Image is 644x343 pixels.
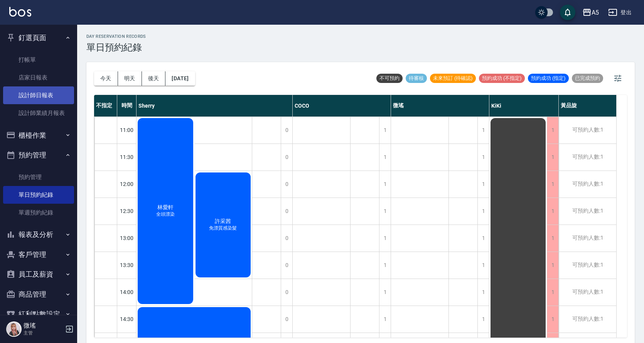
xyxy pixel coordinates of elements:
[3,125,74,145] button: 櫃檯作業
[547,198,558,225] div: 1
[572,75,603,82] span: 已完成預約
[117,144,137,171] div: 11:30
[559,306,616,333] div: 可預約人數:1
[3,304,74,324] button: 紅利點數設定
[547,117,558,144] div: 1
[118,71,142,86] button: 明天
[3,28,74,48] button: 釘選頁面
[559,171,616,198] div: 可預約人數:1
[117,171,137,198] div: 12:00
[6,321,22,337] img: Person
[391,95,489,117] div: 微瑤
[156,204,175,211] span: 林愛軒
[281,171,292,198] div: 0
[376,75,403,82] span: 不可預約
[477,279,489,306] div: 1
[137,95,293,117] div: Sherry
[547,225,558,252] div: 1
[281,279,292,306] div: 0
[281,198,292,225] div: 0
[3,51,74,69] a: 打帳單
[547,252,558,279] div: 1
[477,252,489,279] div: 1
[94,71,118,86] button: 今天
[3,204,74,221] a: 單週預約紀錄
[117,95,137,117] div: 時間
[281,306,292,333] div: 0
[477,306,489,333] div: 1
[142,71,166,86] button: 後天
[479,75,525,82] span: 預約成功 (不指定)
[165,71,195,86] button: [DATE]
[379,252,391,279] div: 1
[281,252,292,279] div: 0
[86,34,146,39] h2: day Reservation records
[213,218,233,225] span: 許采茜
[477,171,489,198] div: 1
[117,198,137,225] div: 12:30
[430,75,476,82] span: 未來預訂 (待確認)
[559,252,616,279] div: 可預約人數:1
[117,117,137,144] div: 11:00
[489,95,559,117] div: KiKi
[3,104,74,122] a: 設計師業績月報表
[605,5,635,20] button: 登出
[547,144,558,171] div: 1
[3,186,74,204] a: 單日預約紀錄
[379,117,391,144] div: 1
[379,144,391,171] div: 1
[3,86,74,104] a: 設計師日報表
[477,144,489,171] div: 1
[117,252,137,279] div: 13:30
[3,284,74,304] button: 商品管理
[559,225,616,252] div: 可預約人數:1
[155,211,176,218] span: 全頭漂染
[547,306,558,333] div: 1
[117,306,137,333] div: 14:30
[3,245,74,265] button: 客戶管理
[117,225,137,252] div: 13:00
[24,322,63,329] h5: 微瑤
[560,5,575,20] button: save
[477,117,489,144] div: 1
[559,95,617,117] div: 黃品旋
[86,42,146,53] h3: 單日預約紀錄
[477,225,489,252] div: 1
[379,225,391,252] div: 1
[281,144,292,171] div: 0
[528,75,569,82] span: 預約成功 (指定)
[281,117,292,144] div: 0
[3,168,74,186] a: 預約管理
[379,171,391,198] div: 1
[559,279,616,306] div: 可預約人數:1
[547,171,558,198] div: 1
[559,144,616,171] div: 可預約人數:1
[24,329,63,336] p: 主管
[94,95,117,117] div: 不指定
[281,225,292,252] div: 0
[579,5,602,20] button: A5
[3,264,74,284] button: 員工及薪資
[3,69,74,86] a: 店家日報表
[379,198,391,225] div: 1
[559,117,616,144] div: 可預約人數:1
[559,198,616,225] div: 可預約人數:1
[207,225,238,231] span: 免漂質感染髮
[592,8,599,17] div: A5
[3,145,74,165] button: 預約管理
[379,279,391,306] div: 1
[477,198,489,225] div: 1
[293,95,391,117] div: COCO
[547,279,558,306] div: 1
[9,7,31,17] img: Logo
[406,75,427,82] span: 待審核
[3,225,74,245] button: 報表及分析
[117,279,137,306] div: 14:00
[379,306,391,333] div: 1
